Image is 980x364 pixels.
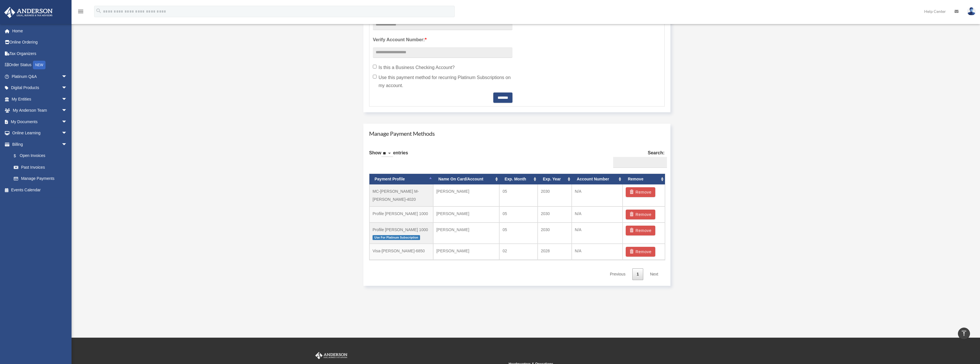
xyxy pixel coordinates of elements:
a: My Documentsarrow_drop_down [4,116,76,127]
i: menu [77,8,84,15]
td: [PERSON_NAME] [433,184,500,206]
input: Search: [613,157,667,168]
th: Payment Profile: activate to sort column descending [369,174,433,184]
a: Events Calendar [4,184,76,196]
label: Show entries [369,149,408,163]
a: My Entitiesarrow_drop_down [4,93,76,105]
td: MC-[PERSON_NAME] M-[PERSON_NAME]-4020 [369,184,433,206]
span: arrow_drop_down [62,127,73,139]
a: Digital Productsarrow_drop_down [4,82,76,94]
img: Anderson Advisors Platinum Portal [3,7,54,18]
td: 05 [499,223,538,244]
a: $Open Invoices [8,150,76,162]
label: Is this a Business Checking Account? [373,64,512,72]
img: Anderson Advisors Platinum Portal [314,352,349,359]
td: Visa-[PERSON_NAME]-6850 [369,244,433,260]
a: Order StatusNEW [4,59,76,71]
button: Remove [626,187,655,197]
a: Platinum Q&Aarrow_drop_down [4,71,76,82]
td: Profile [PERSON_NAME] 1000 [369,223,433,244]
th: Exp. Year: activate to sort column ascending [538,174,572,184]
span: arrow_drop_down [62,116,73,128]
a: My Anderson Teamarrow_drop_down [4,105,76,116]
input: Is this a Business Checking Account? [373,65,377,68]
label: Verify Account Number: [373,36,512,44]
td: N/A [572,223,623,244]
th: Name On Card/Account: activate to sort column ascending [433,174,500,184]
span: arrow_drop_down [62,139,73,150]
a: menu [77,10,84,15]
div: NEW [33,61,45,69]
td: 02 [499,244,538,260]
span: arrow_drop_down [62,82,73,94]
td: 2030 [538,184,572,206]
td: 05 [499,184,538,206]
a: 1 [632,268,643,280]
a: Previous [605,268,629,280]
button: Remove [626,210,655,219]
span: Use For Platinum Subscription [373,235,420,240]
button: Remove [626,247,655,257]
span: $ [17,152,20,160]
a: Manage Payments [8,173,73,184]
td: Profile [PERSON_NAME] 1000 [369,206,433,223]
td: N/A [572,244,623,260]
td: N/A [572,184,623,206]
td: N/A [572,206,623,223]
a: vertical_align_top [958,328,970,340]
th: Exp. Month: activate to sort column ascending [499,174,538,184]
button: Remove [626,226,655,235]
a: Tax Organizers [4,48,76,59]
img: User Pic [967,7,976,15]
a: Billingarrow_drop_down [4,139,76,150]
select: Showentries [381,150,393,157]
td: 2030 [538,206,572,223]
i: search [96,8,102,14]
span: arrow_drop_down [62,71,73,82]
i: vertical_align_top [961,330,967,337]
td: 2028 [538,244,572,260]
span: arrow_drop_down [62,93,73,105]
label: Use this payment method for recurring Platinum Subscriptions on my account. [373,74,512,90]
a: Online Learningarrow_drop_down [4,127,76,139]
td: [PERSON_NAME] [433,206,500,223]
h4: Manage Payment Methods [369,129,665,137]
th: Account Number: activate to sort column ascending [572,174,623,184]
a: Next [646,268,663,280]
td: 05 [499,206,538,223]
td: 2030 [538,223,572,244]
td: [PERSON_NAME] [433,223,500,244]
span: arrow_drop_down [62,105,73,117]
label: Search: [611,149,665,168]
th: Remove: activate to sort column ascending [623,174,665,184]
a: Past Invoices [8,162,76,173]
td: [PERSON_NAME] [433,244,500,260]
a: Home [4,25,76,37]
input: Use this payment method for recurring Platinum Subscriptions on my account. [373,75,377,78]
a: Online Ordering [4,37,76,48]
